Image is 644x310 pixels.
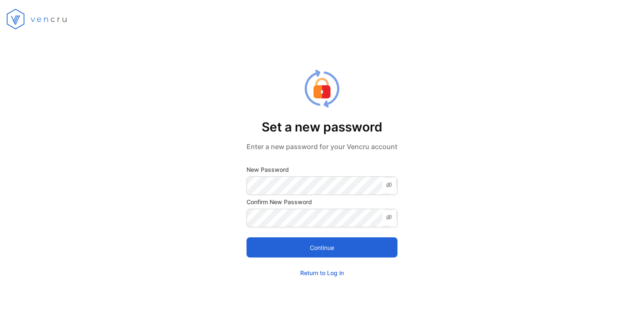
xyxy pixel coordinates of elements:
[247,165,397,174] label: New Password
[247,118,397,137] p: Set a new password
[7,8,69,29] img: vencru logo
[247,142,397,152] p: Enter a new password for your Vencru account
[300,269,344,276] a: Return to Log in
[247,237,397,257] button: Continue
[247,197,397,206] label: Confirm New Password
[304,70,340,108] img: change password icon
